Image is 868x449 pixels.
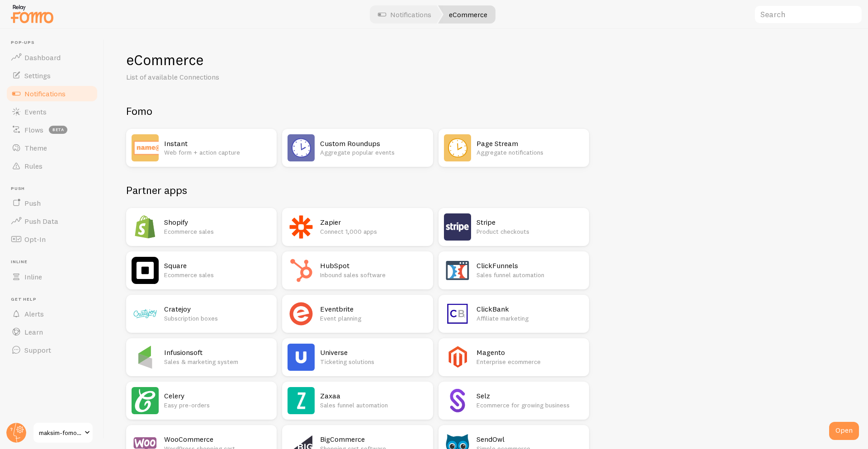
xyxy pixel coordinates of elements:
p: Ecommerce sales [164,270,271,279]
img: Stripe [444,213,471,241]
span: Dashboard [24,53,61,62]
span: Flows [24,125,43,134]
h2: Stripe [476,217,584,227]
p: Affiliate marketing [476,314,584,323]
a: Dashboard [5,48,99,66]
a: Theme [5,139,99,157]
img: Universe [288,344,315,371]
h2: Page Stream [476,139,584,148]
p: Event planning [320,314,427,323]
img: Eventbrite [288,300,315,327]
p: Sales & marketing system [164,357,271,366]
span: Pop-ups [11,40,99,46]
p: Easy pre-orders [164,401,271,410]
h2: Eventbrite [320,304,427,314]
h2: Partner apps [126,183,589,197]
h2: WooCommerce [164,435,271,444]
h2: BigCommerce [320,435,427,444]
a: Events [5,103,99,121]
div: Open [829,422,859,440]
span: Theme [24,143,47,152]
span: Settings [24,71,51,80]
img: Shopify [132,213,159,241]
img: HubSpot [288,257,315,284]
p: Enterprise ecommerce [476,357,584,366]
a: Flows beta [5,121,99,139]
p: Web form + action capture [164,148,271,157]
a: Rules [5,157,99,175]
img: Instant [132,134,159,161]
a: Learn [5,323,99,341]
span: Learn [24,327,43,336]
span: Rules [24,161,42,170]
h2: Universe [320,348,427,357]
span: Push [24,199,41,208]
a: Notifications [5,85,99,103]
p: Subscription boxes [164,314,271,323]
span: Events [24,107,47,116]
img: Square [132,257,159,284]
h2: Infusionsoft [164,348,271,357]
img: Cratejoy [132,300,159,327]
span: Push Data [24,217,58,226]
img: Selz [444,387,471,414]
h2: Instant [164,139,271,148]
h2: ClickFunnels [476,261,584,270]
h2: Square [164,261,271,270]
p: Ecommerce sales [164,227,271,236]
a: Opt-In [5,230,99,248]
img: Zapier [288,213,315,241]
span: beta [49,126,67,134]
img: ClickBank [444,300,471,327]
h2: Selz [476,391,584,401]
span: Push [11,186,99,192]
p: Sales funnel automation [476,270,584,279]
span: Inline [24,272,42,281]
img: Celery [132,387,159,414]
p: Aggregate popular events [320,148,427,157]
h2: Zaxaa [320,391,427,401]
a: Push [5,194,99,212]
h2: SendOwl [476,435,584,444]
a: Settings [5,66,99,85]
h2: Shopify [164,217,271,227]
h1: eCommerce [126,51,846,69]
a: Push Data [5,212,99,230]
p: Connect 1,000 apps [320,227,427,236]
a: Support [5,341,99,359]
img: ClickFunnels [444,257,471,284]
p: Aggregate notifications [476,148,584,157]
a: Alerts [5,305,99,323]
img: fomo-relay-logo-orange.svg [9,2,55,25]
p: Product checkouts [476,227,584,236]
p: Ticketing solutions [320,357,427,366]
a: Inline [5,268,99,286]
h2: Magento [476,348,584,357]
span: Support [24,345,51,354]
span: Alerts [24,309,44,318]
span: Inline [11,259,99,265]
span: Get Help [11,297,99,302]
p: Ecommerce for growing business [476,401,584,410]
img: Custom Roundups [288,134,315,161]
p: List of available Connections [126,72,343,82]
img: Page Stream [444,134,471,161]
span: Opt-In [24,235,46,244]
img: Magento [444,344,471,371]
span: maksim-fomo-dev-store [39,427,82,438]
p: Sales funnel automation [320,401,427,410]
h2: ClickBank [476,304,584,314]
h2: Fomo [126,104,589,118]
span: Notifications [24,89,66,98]
img: Zaxaa [288,387,315,414]
img: Infusionsoft [132,344,159,371]
h2: Cratejoy [164,304,271,314]
a: maksim-fomo-dev-store [33,422,94,444]
h2: Celery [164,391,271,401]
h2: Custom Roundups [320,139,427,148]
h2: Zapier [320,217,427,227]
h2: HubSpot [320,261,427,270]
p: Inbound sales software [320,270,427,279]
